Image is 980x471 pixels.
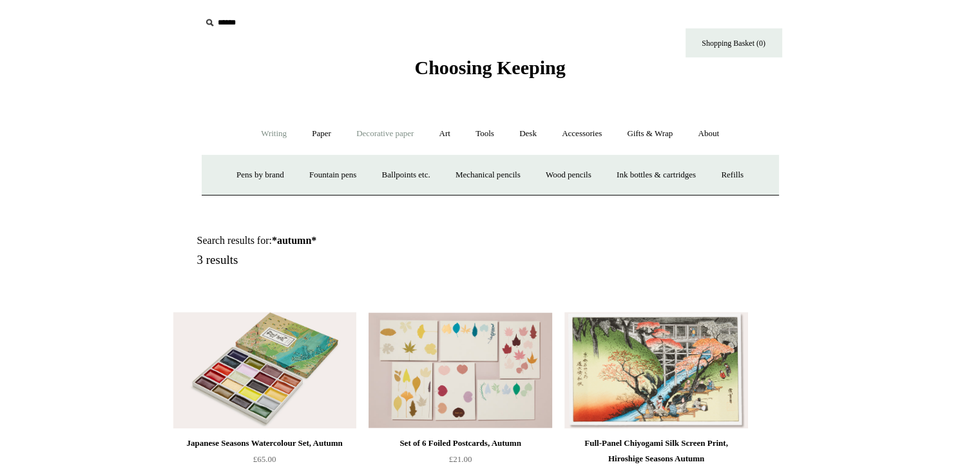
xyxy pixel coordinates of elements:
[249,117,298,151] a: Writing
[686,28,782,57] a: Shopping Basket (0)
[568,436,744,466] div: Full-Panel Chiyogami Silk Screen Print, Hiroshige Seasons Autumn
[197,253,505,268] h5: 3 results
[709,158,755,192] a: Refills
[550,117,613,151] a: Accessories
[370,158,442,192] a: Ballpoints etc.
[534,158,603,192] a: Wood pencils
[197,234,505,246] h1: Search results for:
[345,117,425,151] a: Decorative paper
[300,117,343,151] a: Paper
[253,454,276,464] span: £65.00
[173,312,356,428] img: Japanese Seasons Watercolour Set, Autumn
[449,454,472,464] span: £21.00
[444,158,532,192] a: Mechanical pencils
[564,312,747,428] a: Full-Panel Chiyogami Silk Screen Print, Hiroshige Seasons Autumn Full-Panel Chiyogami Silk Screen...
[369,312,552,428] img: Set of 6 Foiled Postcards, Autumn
[605,158,707,192] a: Ink bottles & cartridges
[464,117,506,151] a: Tools
[369,312,552,428] a: Set of 6 Foiled Postcards, Autumn Set of 6 Foiled Postcards, Autumn
[298,158,368,192] a: Fountain pens
[686,117,731,151] a: About
[414,67,565,76] a: Choosing Keeping
[173,312,356,428] a: Japanese Seasons Watercolour Set, Autumn Japanese Seasons Watercolour Set, Autumn
[372,436,548,451] div: Set of 6 Foiled Postcards, Autumn
[177,436,353,451] div: Japanese Seasons Watercolour Set, Autumn
[414,57,565,78] span: Choosing Keeping
[428,117,462,151] a: Art
[615,117,684,151] a: Gifts & Wrap
[508,117,548,151] a: Desk
[564,312,747,428] img: Full-Panel Chiyogami Silk Screen Print, Hiroshige Seasons Autumn
[225,158,296,192] a: Pens by brand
